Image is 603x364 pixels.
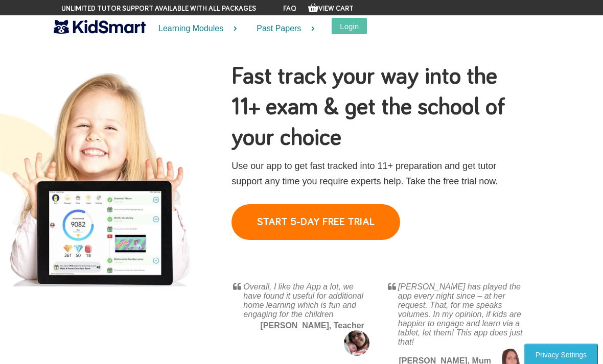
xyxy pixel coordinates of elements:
a: START 5-DAY FREE TRIAL [231,204,400,240]
p: Use our app to get fast tracked into 11+ preparation and get tutor support any time you require e... [231,158,525,189]
img: KidSmart logo [54,18,146,36]
button: Login [332,18,367,34]
img: Your items in the shopping basket [308,3,318,13]
a: FAQ [283,5,296,12]
i: Overall, I like the App a lot, we have found it useful for additional home learning which is fun ... [243,282,363,319]
span: Unlimited tutor support available with all packages [61,4,256,14]
h1: Fast track your way into the 11+ exam & get the school of your choice [231,61,525,153]
i: [PERSON_NAME] has played the app every night since – at her request. That, for me speaks volumes.... [398,282,523,346]
img: Great reviews from mums on the 11 plus questions app [344,330,369,356]
img: Awesome, 5 star, KidSmart app reviews from mothergeek [388,282,396,290]
b: [PERSON_NAME], Teacher [261,321,364,330]
img: Awesome, 5 star, KidSmart app reviews from whatmummythinks [233,282,241,290]
a: Learning Modules [146,15,244,42]
a: View Cart [308,5,354,12]
a: Past Papers [244,15,321,42]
